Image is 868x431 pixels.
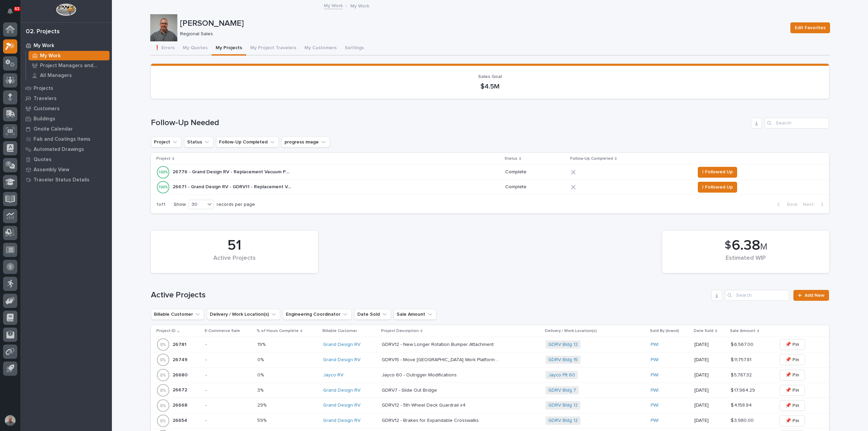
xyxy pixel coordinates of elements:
[20,114,112,124] a: Buildings
[323,357,360,363] a: Grand Design RV
[765,118,829,129] input: Search
[174,202,186,208] p: Show
[257,416,268,424] p: 59%
[205,403,252,408] p: -
[730,327,755,335] p: Sale Amount
[34,116,55,122] p: Buildings
[731,356,753,363] p: $ 11,757.81
[698,182,737,193] button: I Followed Up
[20,175,112,185] a: Traveler Status Details
[505,184,566,190] p: Complete
[151,337,829,352] tr: 2678126781 -19%19% Grand Design RV GDRV12 - New Longer Rotation Bumper AttachmentGDRV12 - New Lon...
[505,155,517,162] p: Status
[180,31,782,37] p: Regional Sales
[150,41,179,56] button: ❗ Errors
[151,367,829,383] tr: 2668026680 -0%0% Jayco RV Jayco 60 - Outrigger ModificationsJayco 60 - Outrigger Modifications Ja...
[805,293,825,298] span: Add New
[20,144,112,154] a: Automated Drawings
[34,146,84,153] p: Automated Drawings
[20,93,112,103] a: Travelers
[760,242,767,251] span: M
[15,6,19,11] p: 63
[731,340,755,348] p: $ 6,567.00
[34,96,57,102] p: Travelers
[20,164,112,175] a: Assembly View
[34,157,52,163] p: Quotes
[324,1,343,9] a: My Work
[151,413,829,428] tr: 2665426654 -59%59% Grand Design RV GDRV12 - Brakes for Expandable CrosswalksGDRV12 - Brakes for E...
[694,388,725,393] p: [DATE]
[731,386,756,393] p: $ 17,964.29
[694,357,725,363] p: [DATE]
[246,41,300,56] button: My Project Travelers
[156,155,171,162] p: Project
[257,401,268,408] p: 29%
[207,309,280,320] button: Delivery / Work Location(s)
[323,403,360,408] a: Grand Design RV
[151,180,829,195] tr: 26671 - Grand Design RV - GDRV11 - Replacement Vacuum Pads (20)26671 - Grand Design RV - GDRV11 -...
[548,372,575,378] a: Jayco Plt 60
[151,352,829,367] tr: 2674926749 -0%0% Grand Design RV GDRV15 - Move [GEOGRAPHIC_DATA] Work Platform SetGDRV15 - Move [...
[341,41,368,56] button: Settings
[725,290,789,301] div: Search
[795,24,826,32] span: Edit Favorites
[173,168,293,175] p: 26776 - Grand Design RV - Replacement Vacuum Pads - (19)
[40,73,72,79] p: All Managers
[785,340,799,349] span: 📌 Pin
[694,418,725,424] p: [DATE]
[548,342,578,348] a: GDRV Bldg 12
[780,400,805,411] button: 📌 Pin
[382,340,495,348] p: GDRV12 - New Longer Rotation Bumper Attachment
[785,417,799,425] span: 📌 Pin
[694,327,713,335] p: Date Sold
[205,388,252,393] p: -
[212,41,246,56] button: My Projects
[651,357,658,363] a: PWI
[205,327,240,335] p: E-Commerce Sale
[216,137,279,148] button: Follow-Up Completed
[257,340,267,348] p: 19%
[257,327,299,335] p: % of Hours Complete
[783,201,797,208] span: Back
[184,137,213,148] button: Status
[800,201,829,208] button: Next
[173,340,188,348] p: 26781
[731,401,753,408] p: $ 4,158.84
[785,356,799,364] span: 📌 Pin
[694,372,725,378] p: [DATE]
[40,63,107,69] p: Project Managers and Engineers
[545,327,597,335] p: Delivery / Work Location(s)
[785,401,799,410] span: 📌 Pin
[173,356,189,363] p: 26749
[694,403,725,408] p: [DATE]
[548,388,576,393] a: GDRV Bldg 7
[780,370,805,380] button: 📌 Pin
[323,388,360,393] a: Grand Design RV
[205,342,252,348] p: -
[650,327,679,335] p: Sold By (brand)
[205,372,252,378] p: -
[651,418,658,424] a: PWI
[281,137,330,148] button: progress image
[651,403,658,408] a: PWI
[162,237,307,254] div: 51
[548,357,578,363] a: GDRV Bldg 15
[26,61,112,70] a: Project Managers and Engineers
[780,339,805,350] button: 📌 Pin
[674,255,818,269] div: Estimated WIP
[20,40,112,51] a: My Work
[785,371,799,379] span: 📌 Pin
[702,183,733,191] span: I Followed Up
[151,290,709,300] h1: Active Projects
[156,327,176,335] p: Project ID
[56,3,76,16] img: Workspace Logo
[283,309,352,320] button: Engineering Coordinator
[151,118,748,128] h1: Follow-Up Needed
[20,154,112,164] a: Quotes
[151,309,204,320] button: Billable Customer
[651,372,658,378] a: PWI
[34,106,60,112] p: Customers
[151,164,829,179] tr: 26776 - Grand Design RV - Replacement Vacuum Pads - (19)26776 - Grand Design RV - Replacement Vac...
[300,41,341,56] button: My Customers
[257,356,265,363] p: 0%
